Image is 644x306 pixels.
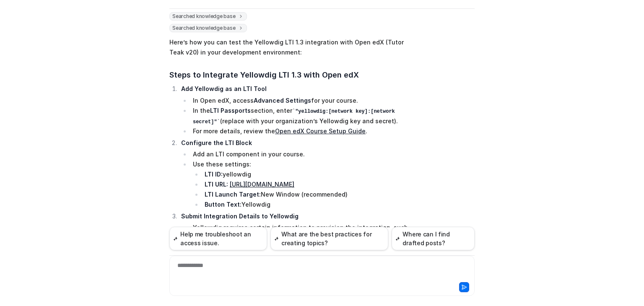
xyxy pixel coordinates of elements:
[181,85,267,92] strong: Add Yellowdig as an LTI Tool
[190,149,415,159] li: Add an LTI component in your course.
[169,12,247,21] span: Searched knowledge base
[190,223,415,253] li: Yellowdig requires certain information to provision the integration, such as Client ID, Issuer, P...
[190,96,415,106] li: In Open edX, access for your course.
[181,139,252,146] strong: Configure the LTI Block
[190,106,415,126] li: In the section, enter (replace with your organization’s Yellowdig key and secret).
[202,169,415,179] li: yellowdig
[169,37,415,57] p: Here’s how you can test the Yellowdig LTI 1.3 integration with Open edX (Tutor Teak v20) in your ...
[202,189,415,200] li: New Window (recommended)
[392,227,475,250] button: Where can I find drafted posts?
[270,227,388,250] button: What are the best practices for creating topics?
[210,107,251,114] strong: LTI Passports
[181,213,299,220] strong: Submit Integration Details to Yellowdig
[205,181,228,188] strong: LTI URL:
[205,171,223,178] strong: LTI ID:
[193,109,395,125] code: "yellowdig:[network key]:[network secret]"
[190,126,415,136] li: For more details, review the .
[254,97,311,104] strong: Advanced Settings
[169,227,267,250] button: Help me troubleshoot an access issue.
[205,191,261,198] strong: LTI Launch Target:
[169,69,415,81] h3: Steps to Integrate Yellowdig LTI 1.3 with Open edX
[230,181,294,188] a: [URL][DOMAIN_NAME]
[275,127,366,135] a: Open edX Course Setup Guide
[202,200,415,210] li: Yellowdig
[190,159,415,210] li: Use these settings:
[205,201,241,208] strong: Button Text:
[169,24,247,32] span: Searched knowledge base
